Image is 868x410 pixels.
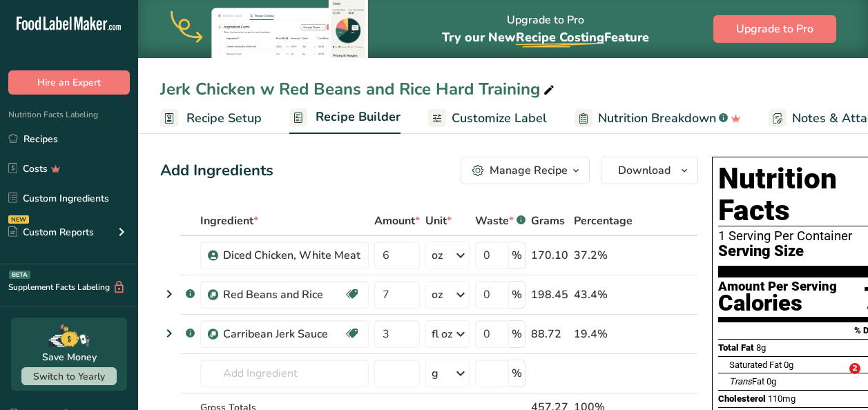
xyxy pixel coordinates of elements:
[289,101,401,135] a: Recipe Builder
[821,363,854,396] iframe: Intercom live chat
[186,109,262,128] span: Recipe Setup
[200,360,369,387] input: Add Ingredient
[425,213,452,229] span: Unit
[432,365,438,382] div: g
[713,15,836,43] button: Upgrade to Pro
[208,329,218,340] img: Sub Recipe
[200,213,258,229] span: Ingredient
[432,247,443,264] div: oz
[8,70,130,95] button: Hire an Expert
[223,326,344,342] div: Carribean Jerk Sauce
[160,159,273,182] div: Add Ingredients
[598,109,716,128] span: Nutrition Breakdown
[442,29,649,46] span: Try our New Feature
[531,213,565,229] span: Grams
[452,109,547,128] span: Customize Label
[160,103,262,134] a: Recipe Setup
[432,286,443,303] div: oz
[575,103,741,134] a: Nutrition Breakdown
[33,370,105,383] span: Switch to Yearly
[9,271,30,279] div: BETA
[160,77,557,101] div: Jerk Chicken w Red Beans and Rice Hard Training
[21,367,117,385] button: Switch to Yearly
[729,360,782,370] span: Saturated Fat
[756,342,766,353] span: 8g
[574,247,633,264] div: 37.2%
[316,108,401,126] span: Recipe Builder
[42,350,97,364] div: Save Money
[490,162,568,179] div: Manage Recipe
[531,326,568,342] div: 88.72
[374,213,420,229] span: Amount
[618,162,671,179] span: Download
[8,215,29,224] div: NEW
[8,225,94,240] div: Custom Reports
[784,360,793,370] span: 0g
[461,157,590,184] button: Manage Recipe
[531,286,568,303] div: 198.45
[223,247,360,264] div: Diced Chicken, White Meat
[601,157,698,184] button: Download
[531,247,568,264] div: 170.10
[574,213,633,229] span: Percentage
[718,342,754,353] span: Total Fat
[516,29,604,46] span: Recipe Costing
[729,376,764,387] span: Fat
[849,363,860,374] span: 2
[718,280,837,293] div: Amount Per Serving
[718,243,804,260] span: Serving Size
[736,21,813,37] span: Upgrade to Pro
[574,286,633,303] div: 43.4%
[432,326,452,342] div: fl oz
[766,376,776,387] span: 0g
[718,293,837,313] div: Calories
[718,393,766,404] span: Cholesterol
[442,1,649,58] div: Upgrade to Pro
[208,290,218,300] img: Sub Recipe
[729,376,752,387] i: Trans
[475,213,525,229] div: Waste
[428,103,547,134] a: Customize Label
[223,286,344,303] div: Red Beans and Rice
[574,326,633,342] div: 19.4%
[768,393,795,404] span: 110mg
